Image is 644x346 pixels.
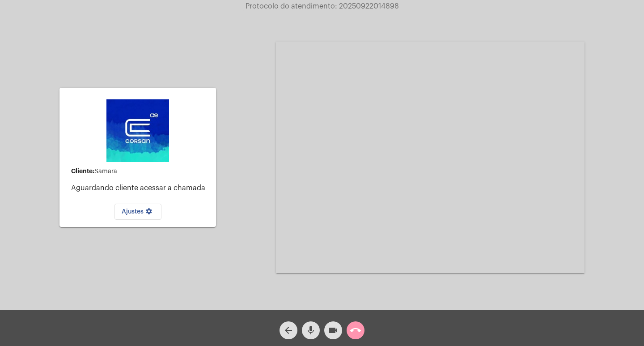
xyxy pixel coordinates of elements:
[350,325,361,336] mat-icon: call_end
[71,168,209,175] div: Samara
[71,184,209,192] p: Aguardando cliente acessar a chamada
[106,99,169,162] img: d4669ae0-8c07-2337-4f67-34b0df7f5ae4.jpeg
[283,325,294,336] mat-icon: arrow_back
[122,209,154,215] span: Ajustes
[71,168,94,174] strong: Cliente:
[114,204,161,220] button: Ajustes
[144,208,154,218] mat-icon: settings
[328,325,339,336] mat-icon: videocam
[305,325,316,336] mat-icon: mic
[246,3,399,10] span: Protocolo do atendimento: 20250922014898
